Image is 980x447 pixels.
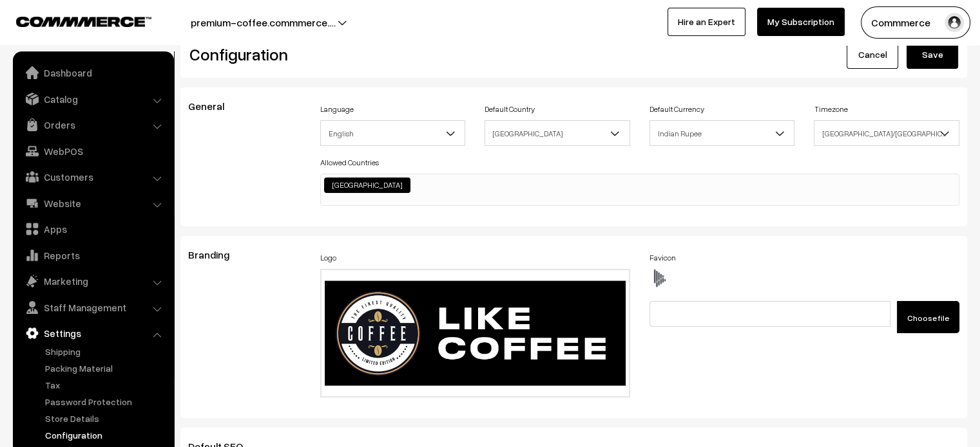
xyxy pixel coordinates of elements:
a: Password Protection [42,395,169,408]
label: Default Currency [649,104,704,115]
button: Commmerce [861,6,970,39]
span: Indian Rupee [649,120,795,146]
a: WebPOS [16,140,169,163]
span: Indian Rupee [650,122,794,145]
a: Cancel [847,41,898,69]
span: Branding [188,248,245,261]
a: Shipping [42,345,169,358]
a: Apps [16,217,169,241]
a: Packing Material [42,361,169,375]
a: My Subscription [757,8,845,36]
label: Default Country [485,104,535,115]
a: Website [16,192,169,215]
button: premium-coffee.commmerce.… [146,6,381,39]
span: India [485,120,630,146]
a: COMMMERCE [16,13,129,28]
img: COMMMERCE [16,17,151,26]
span: India [485,122,629,145]
li: India [324,178,410,193]
span: Choose file [907,313,949,323]
label: Allowed Countries [320,157,379,169]
img: favicon.ico [649,269,669,288]
a: Reports [16,244,169,267]
button: Save [907,41,958,69]
img: user [945,13,964,32]
a: Store Details [42,412,169,425]
a: Customers [16,165,169,188]
a: Orders [16,113,169,136]
a: Tax [42,378,169,392]
label: Favicon [649,252,676,264]
span: English [321,122,465,145]
a: Marketing [16,269,169,293]
span: Asia/Kolkata [814,122,959,145]
a: Settings [16,322,169,345]
h2: Configuration [189,44,564,64]
label: Language [320,104,354,115]
a: Catalog [16,87,169,111]
a: Hire an Expert [668,8,745,36]
a: Staff Management [16,296,169,319]
label: Logo [320,252,336,264]
span: Asia/Kolkata [814,120,959,146]
label: Timezone [814,104,847,115]
span: General [188,100,240,113]
a: Dashboard [16,61,169,84]
span: English [320,120,466,146]
a: Configuration [42,428,169,442]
